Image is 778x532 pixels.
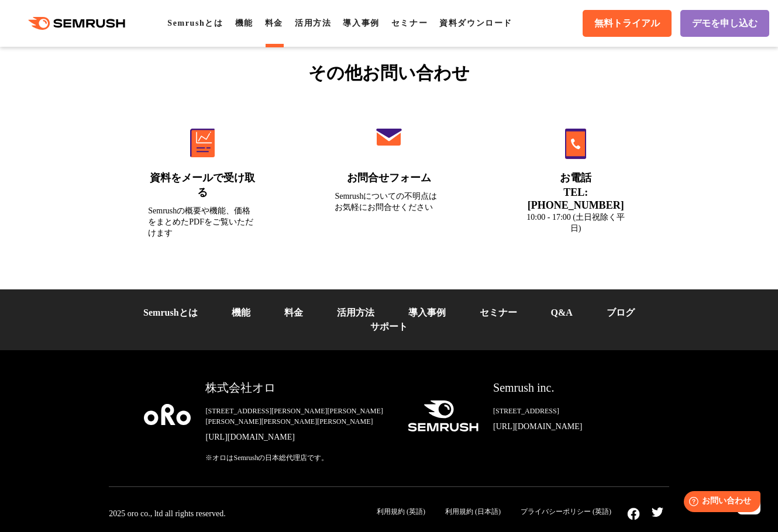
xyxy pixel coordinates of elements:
div: その他お問い合わせ [109,60,669,86]
img: facebook [627,507,640,520]
div: Semrushについての不明点は お気軽にお問合せください [335,191,443,213]
iframe: Help widget launcher [674,486,765,519]
a: セミナー [480,308,517,317]
a: 資料ダウンロード [439,19,512,27]
a: 料金 [265,19,283,27]
a: Semrushとは [167,19,223,27]
a: 料金 [284,308,303,317]
a: 利用規約 (英語) [377,507,425,516]
a: 無料トライアル [583,10,672,37]
div: [STREET_ADDRESS] [493,406,634,416]
a: 機能 [232,308,250,317]
div: Semrushの概要や機能、価格をまとめたPDFをご覧いただけます [148,205,256,239]
a: プライバシーポリシー (英語) [521,507,611,516]
a: ブログ [607,308,635,317]
div: ※オロはSemrushの日本総代理店です。 [205,452,389,463]
a: [URL][DOMAIN_NAME] [493,421,634,433]
div: お電話 [522,171,630,185]
a: 活用方法 [295,19,331,27]
div: [STREET_ADDRESS][PERSON_NAME][PERSON_NAME][PERSON_NAME][PERSON_NAME][PERSON_NAME] [205,406,389,427]
a: Q&A [551,308,573,317]
a: 利用規約 (日本語) [445,507,501,516]
div: 10:00 - 17:00 (土日祝除く平日) [522,212,630,234]
a: サポート [370,322,408,331]
a: [URL][DOMAIN_NAME] [205,431,389,443]
div: TEL: [PHONE_NUMBER] [522,186,630,212]
div: 株式会社オロ [205,379,389,396]
img: oro company [144,404,191,425]
span: 無料トライアル [594,18,660,30]
a: デモを申し込む [680,10,769,37]
div: 2025 oro co., ltd all rights reserved. [109,509,225,519]
a: 資料をメールで受け取る Semrushの概要や機能、価格をまとめたPDFをご覧いただけます [123,103,281,253]
img: twitter [652,507,663,517]
a: 導入事例 [408,308,446,317]
a: 導入事例 [343,19,379,27]
a: Semrushとは [143,308,197,317]
span: デモを申し込む [692,18,758,30]
a: セミナー [391,19,428,27]
a: 活用方法 [337,308,374,317]
div: Semrush inc. [493,379,634,396]
div: 資料をメールで受け取る [148,171,256,200]
a: お問合せフォーム Semrushについての不明点はお気軽にお問合せください [310,103,467,253]
a: 機能 [235,19,253,27]
div: お問合せフォーム [335,171,443,185]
